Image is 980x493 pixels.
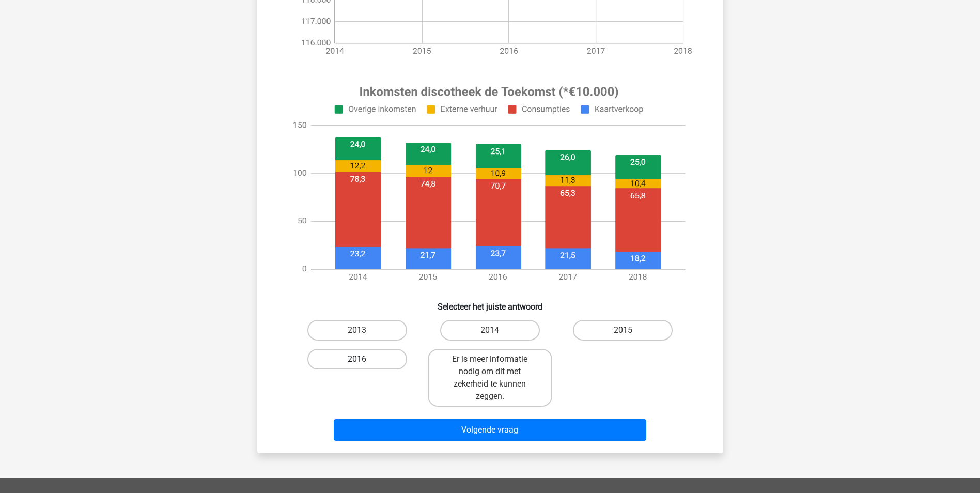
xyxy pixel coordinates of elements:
label: 2013 [307,320,407,341]
label: 2015 [573,320,673,341]
label: 2016 [307,349,407,369]
h6: Selecteer het juiste antwoord [274,294,707,312]
label: 2014 [440,320,540,341]
label: Er is meer informatie nodig om dit met zekerheid te kunnen zeggen. [428,349,552,407]
button: Volgende vraag [334,419,646,441]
